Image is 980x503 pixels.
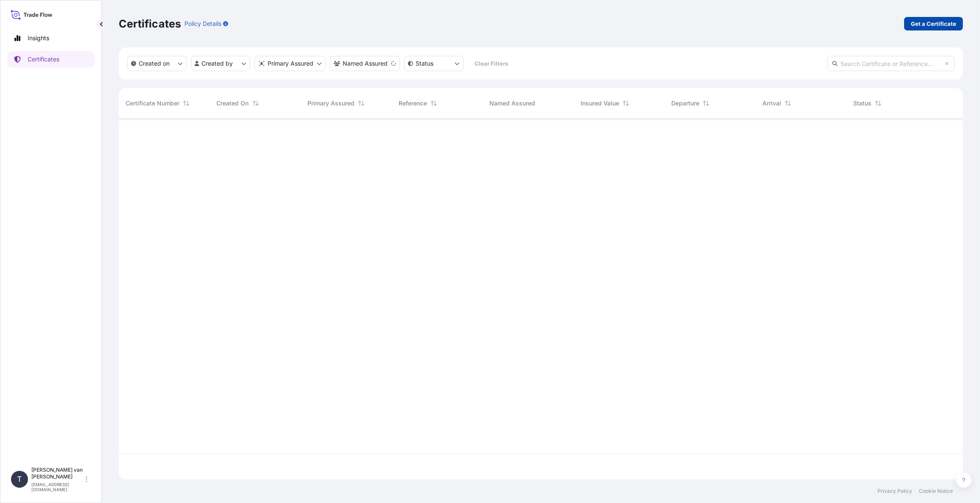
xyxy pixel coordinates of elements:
span: Created On [217,99,249,108]
button: Sort [621,98,631,108]
button: Sort [356,98,366,108]
button: Sort [181,98,191,108]
a: Insights [7,30,95,47]
button: Sort [873,98,883,108]
p: Certificates [119,17,181,30]
span: Certificate Number [126,99,179,108]
p: Primary Assured [268,59,313,68]
a: Certificates [7,51,95,68]
p: Policy Details [184,19,221,28]
p: [EMAIL_ADDRESS][DOMAIN_NAME] [31,482,84,492]
span: T [17,475,22,484]
button: createdBy Filter options [191,56,250,71]
button: Sort [701,98,711,108]
span: Status [853,99,871,108]
a: Get a Certificate [904,17,963,30]
p: Created on [139,59,170,68]
button: distributor Filter options [254,56,326,71]
button: cargoOwner Filter options [330,56,400,71]
p: Get a Certificate [911,19,956,28]
span: Departure [671,99,699,108]
button: certificateStatus Filter options [404,56,463,71]
p: Clear Filters [475,59,508,68]
a: Privacy Policy [877,488,912,495]
span: Arrival [762,99,781,108]
p: Created by [202,59,233,68]
button: Sort [429,98,439,108]
button: Clear Filters [468,57,515,70]
span: Named Assured [489,99,535,108]
p: Status [416,59,433,68]
input: Search Certificate or Reference... [827,56,955,71]
button: Sort [783,98,793,108]
span: Reference [399,99,427,108]
button: Sort [251,98,261,108]
span: Primary Assured [307,99,355,108]
p: Named Assured [343,59,388,68]
p: Certificates [28,55,59,64]
p: Insights [28,34,49,42]
p: [PERSON_NAME] van [PERSON_NAME] [31,467,84,480]
button: createdOn Filter options [127,56,187,71]
span: Insured Value [581,99,619,108]
a: Cookie Notice [919,488,953,495]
